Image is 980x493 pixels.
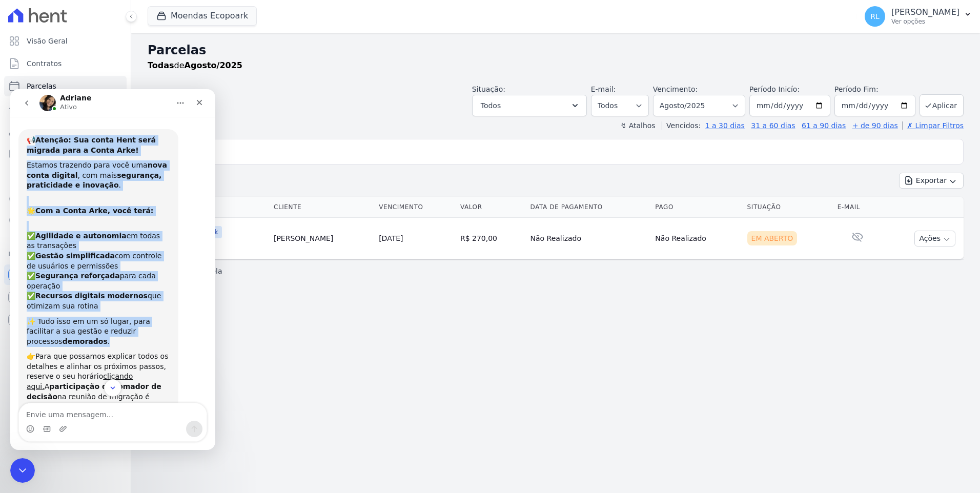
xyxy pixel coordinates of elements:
[16,72,157,90] b: nova conta digital
[379,234,403,242] a: [DATE]
[27,81,56,91] span: Parcelas
[4,211,127,232] a: Negativação
[4,143,127,164] a: Minha Carteira
[25,117,143,126] b: Com a Conta Arke, você terá:
[25,182,110,191] b: Segurança reforçada
[653,85,698,93] label: Vencimento:
[472,85,505,93] label: Situação:
[4,53,127,74] a: Contratos
[749,85,800,93] label: Período Inicío:
[16,336,24,344] button: Selecionador de Emoji
[856,2,980,31] button: RL [PERSON_NAME] Ver opções
[148,41,964,59] h2: Parcelas
[651,218,743,259] td: Não Realizado
[148,6,257,26] button: Moendas Ecopoark
[456,197,526,218] th: Valor
[651,197,743,218] th: Pago
[10,458,35,483] iframe: Intercom live chat
[25,142,116,151] b: Agilidade e autonomia
[751,121,795,130] a: 31 a 60 dias
[16,293,151,312] b: participação do tomador de decisão
[27,58,62,69] span: Contratos
[148,60,174,70] strong: Todas
[591,85,616,93] label: E-mail:
[481,99,501,112] span: Todos
[8,40,197,432] div: Adriane diz…
[8,248,122,260] div: Plataformas
[16,228,160,258] div: ✨ Tudo isso em um só lugar, para facilitar a sua gestão e reduzir processos .
[27,36,68,46] span: Visão Geral
[4,121,127,141] a: Clientes
[920,94,964,116] button: Aplicar
[375,197,456,218] th: Vencimento
[10,89,215,450] iframe: Intercom live chat
[526,218,651,259] td: Não Realizado
[270,197,375,218] th: Cliente
[833,197,882,218] th: E-mail
[52,248,97,256] b: demorados
[25,162,105,171] b: Gestão simplificada
[16,107,160,127] div: 🌟
[4,264,127,285] a: Recebíveis
[914,231,955,246] button: Ações
[902,121,964,130] a: ✗ Limpar Filtros
[4,98,127,119] a: Lotes
[4,287,127,307] a: Conta Hent
[8,40,168,409] div: 📢Atenção: Sua conta Hent será migrada para a Conta Arke!Estamos trazendo para você umanova conta ...
[4,166,127,187] a: Transferências
[834,84,915,95] label: Período Fim:
[16,71,160,101] div: Estamos trazendo para você uma , com mais .
[25,202,137,211] b: Recursos digitais modernos
[94,290,111,307] button: Scroll to bottom
[4,31,127,51] a: Visão Geral
[899,173,964,189] button: Exportar
[4,76,127,96] a: Parcelas
[32,336,40,344] button: Selecionador de GIF
[620,121,655,130] label: ↯ Atalhos
[9,314,196,332] textarea: Envie uma mensagem...
[270,218,375,259] td: [PERSON_NAME]
[662,121,701,130] label: Vencidos:
[743,197,833,218] th: Situação
[148,59,242,72] p: de
[456,218,526,259] td: R$ 270,00
[49,336,57,344] button: Upload do anexo
[705,121,745,130] a: 1 a 30 dias
[852,121,898,130] a: + de 90 dias
[526,197,651,218] th: Data de Pagamento
[891,17,959,26] p: Ver opções
[16,47,146,65] b: Atenção: Sua conta Hent será migrada para a Conta Arke!
[176,332,192,348] button: Enviar uma mensagem
[891,7,959,17] p: [PERSON_NAME]
[802,121,846,130] a: 61 a 90 dias
[870,13,880,20] span: RL
[16,132,160,222] div: ✅ em todas as transações ✅ com controle de usuários e permissões ✅ para cada operação ✅ que otimi...
[472,95,587,116] button: Todos
[167,141,959,162] input: Buscar por nome do lote ou do cliente
[16,262,160,323] div: 👉Para que possamos explicar todos os detalhes e alinhar os próximos passos, reserve o seu horário...
[747,231,798,245] div: Em Aberto
[16,46,160,66] div: 📢
[185,60,242,70] strong: Agosto/2025
[4,189,127,209] a: Crédito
